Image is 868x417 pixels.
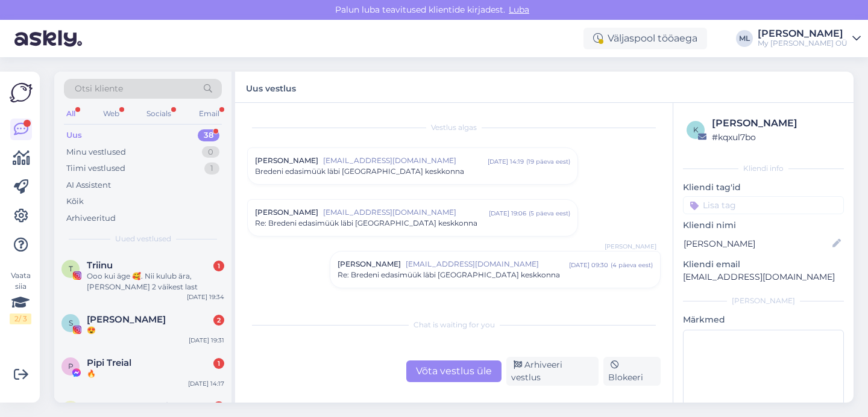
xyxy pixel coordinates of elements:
[488,157,524,166] div: [DATE] 14:19
[10,81,33,104] img: Askly Logo
[255,155,318,166] span: [PERSON_NAME]
[683,258,844,271] p: Kliendi email
[66,146,126,158] div: Minu vestlused
[188,379,224,388] div: [DATE] 14:17
[605,242,656,251] span: [PERSON_NAME]
[69,264,73,273] span: T
[323,207,489,218] span: [EMAIL_ADDRESS][DOMAIN_NAME]
[202,146,219,158] div: 0
[338,270,560,280] span: Re: Bredeni edasimüük läbi [GEOGRAPHIC_DATA] keskkonna
[197,106,222,122] div: Email
[66,162,125,175] div: Tiimi vestlused
[87,260,113,271] span: Triinu
[505,4,533,15] span: Luba
[68,362,74,371] span: P
[736,30,753,47] div: ML
[338,259,401,270] span: [PERSON_NAME]
[611,261,653,270] div: ( 4 päeva eest )
[69,318,73,327] span: S
[758,29,861,48] a: [PERSON_NAME]My [PERSON_NAME] OÜ
[87,401,212,412] span: Hanna Pukk|SM spetsialist|UGC
[247,320,661,330] div: Chat is waiting for you
[683,295,844,306] div: [PERSON_NAME]
[246,79,296,95] label: Uus vestlus
[506,357,599,386] div: Arhiveeri vestlus
[526,157,570,166] div: ( 19 päeva eest )
[144,106,174,122] div: Socials
[115,233,171,244] span: Uued vestlused
[187,292,224,301] div: [DATE] 19:34
[406,259,569,270] span: [EMAIL_ADDRESS][DOMAIN_NAME]
[712,131,840,144] div: # kqxul7bo
[323,155,488,166] span: [EMAIL_ADDRESS][DOMAIN_NAME]
[683,219,844,232] p: Kliendi nimi
[684,237,830,250] input: Lisa nimi
[569,261,608,270] div: [DATE] 09:30
[87,325,224,336] div: 😍
[213,315,224,326] div: 2
[693,125,699,134] span: k
[683,314,844,326] p: Märkmed
[712,116,840,131] div: [PERSON_NAME]
[10,314,31,324] div: 2 / 3
[247,122,661,133] div: Vestlus algas
[204,162,219,175] div: 1
[10,270,31,324] div: Vaata siia
[255,218,477,229] span: Re: Bredeni edasimüük läbi [GEOGRAPHIC_DATA] keskkonna
[406,360,502,382] div: Võta vestlus üle
[75,82,123,95] span: Otsi kliente
[255,166,464,177] span: Bredeni edasimüük läbi [GEOGRAPHIC_DATA] keskkonna
[603,357,661,386] div: Blokeeri
[489,209,526,218] div: [DATE] 19:06
[255,207,318,218] span: [PERSON_NAME]
[66,196,84,208] div: Kõik
[213,401,224,412] div: 1
[87,368,224,379] div: 🔥
[198,129,219,141] div: 38
[87,357,131,368] span: Pipi Treial
[683,196,844,214] input: Lisa tag
[213,358,224,369] div: 1
[683,271,844,283] p: [EMAIL_ADDRESS][DOMAIN_NAME]
[66,179,111,191] div: AI Assistent
[213,261,224,271] div: 1
[529,209,570,218] div: ( 5 päeva eest )
[683,163,844,174] div: Kliendi info
[758,29,848,39] div: [PERSON_NAME]
[683,181,844,194] p: Kliendi tag'id
[189,336,224,345] div: [DATE] 19:31
[87,271,224,292] div: Ooo kui äge 🥰. Nii kulub ära, [PERSON_NAME] 2 väikest last
[64,106,78,122] div: All
[66,212,116,224] div: Arhiveeritud
[758,39,848,48] div: My [PERSON_NAME] OÜ
[66,129,82,141] div: Uus
[101,106,122,122] div: Web
[583,28,707,49] div: Väljaspool tööaega
[87,314,166,325] span: Saimi Sapp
